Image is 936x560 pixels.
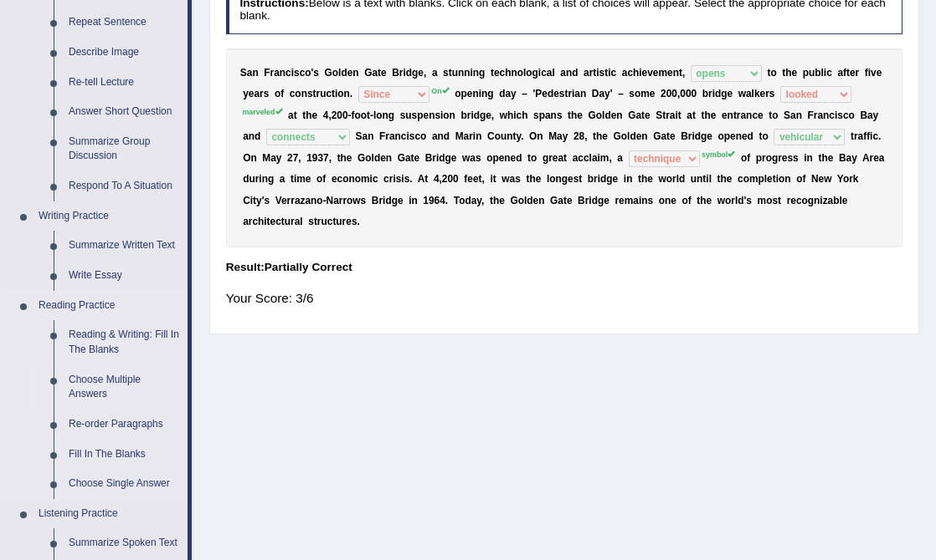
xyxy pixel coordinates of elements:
[61,410,188,440] a: Re-order Paragraphs
[782,67,785,79] b: t
[769,109,772,121] b: t
[728,109,733,121] b: n
[254,88,260,99] b: a
[61,38,188,68] a: Describe Image
[316,88,320,99] b: r
[635,88,640,99] b: o
[823,109,829,121] b: n
[424,109,429,121] b: e
[460,109,466,121] b: b
[378,67,381,79] b: t
[877,67,882,79] b: e
[843,67,846,79] b: f
[604,109,610,121] b: d
[352,109,355,121] b: f
[538,67,541,79] b: i
[647,67,653,79] b: v
[670,109,676,121] b: a
[656,109,662,121] b: S
[796,109,802,121] b: n
[622,67,628,79] b: a
[712,88,715,99] b: i
[264,67,270,79] b: F
[596,67,599,79] b: i
[640,88,650,99] b: m
[560,67,566,79] b: a
[458,67,464,79] b: n
[464,67,470,79] b: n
[31,201,188,232] a: Writing Practice
[260,88,264,99] b: r
[817,109,823,121] b: a
[641,109,645,121] b: t
[873,109,879,121] b: y
[505,88,511,99] b: a
[843,109,849,121] b: c
[367,109,370,121] b: t
[677,88,680,99] b: ,
[280,88,284,99] b: f
[517,109,522,121] b: c
[61,261,188,291] a: Write Essay
[678,109,681,121] b: t
[580,88,586,99] b: n
[532,67,538,79] b: g
[243,130,249,142] b: a
[326,88,332,99] b: c
[577,109,583,121] b: e
[337,109,342,121] b: 0
[240,67,247,79] b: S
[526,67,532,79] b: o
[602,109,604,121] b: l
[305,67,311,79] b: o
[302,109,306,121] b: t
[611,67,617,79] b: c
[653,67,659,79] b: e
[635,109,641,121] b: a
[767,67,770,79] b: t
[420,130,426,142] b: o
[837,109,843,121] b: s
[389,130,395,142] b: a
[535,88,542,99] b: P
[409,130,415,142] b: s
[596,109,602,121] b: o
[405,109,411,121] b: u
[338,67,341,79] b: l
[467,88,473,99] b: e
[642,67,648,79] b: e
[772,109,778,121] b: o
[399,67,404,79] b: r
[494,67,500,79] b: e
[633,67,639,79] b: h
[452,67,458,79] b: u
[432,67,438,79] b: a
[711,109,717,121] b: e
[522,109,527,121] b: h
[249,130,255,142] b: n
[300,67,306,79] b: c
[846,67,850,79] b: t
[628,109,635,121] b: G
[373,109,376,121] b: l
[370,109,373,121] b: -
[449,67,452,79] b: t
[679,67,682,79] b: t
[323,109,329,121] b: 4
[639,67,641,79] b: i
[868,67,871,79] b: i
[403,67,405,79] b: i
[571,109,577,121] b: h
[307,88,313,99] b: s
[320,88,326,99] b: u
[31,291,188,321] a: Reading Practice
[395,130,401,142] b: n
[850,67,856,79] b: e
[352,67,358,79] b: n
[275,88,280,99] b: o
[472,88,478,99] b: n
[335,88,337,99] b: i
[417,109,423,121] b: p
[687,109,692,121] b: a
[406,67,412,79] b: d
